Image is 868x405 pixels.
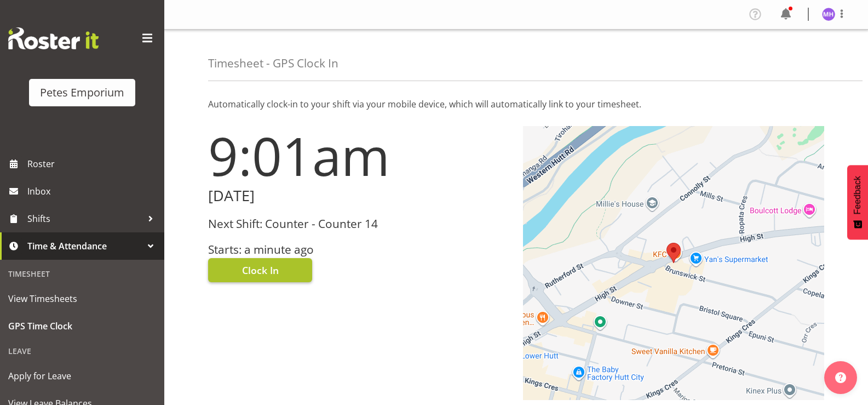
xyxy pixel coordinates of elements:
[27,183,159,199] span: Inbox
[208,126,510,185] h1: 9:01am
[847,165,868,239] button: Feedback - Show survey
[8,27,99,49] img: Rosterit website logo
[40,84,124,101] div: Petes Emporium
[208,243,510,256] h3: Starts: a minute ago
[208,57,338,70] h4: Timesheet - GPS Clock In
[242,263,279,277] span: Clock In
[3,263,162,285] div: Timesheet
[27,156,159,172] span: Roster
[822,8,835,21] img: mackenzie-halford4471.jpg
[208,187,510,204] h2: [DATE]
[8,318,156,334] span: GPS Time Clock
[208,98,824,111] p: Automatically clock-in to your shift via your mobile device, which will automatically link to you...
[853,176,863,214] span: Feedback
[835,372,846,383] img: help-xxl-2.png
[8,290,156,307] span: View Timesheets
[27,210,142,227] span: Shifts
[27,238,142,254] span: Time & Attendance
[3,285,162,312] a: View Timesheets
[3,362,162,390] a: Apply for Leave
[8,368,156,384] span: Apply for Leave
[208,258,312,282] button: Clock In
[3,340,162,362] div: Leave
[3,312,162,340] a: GPS Time Clock
[208,218,510,230] h3: Next Shift: Counter - Counter 14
